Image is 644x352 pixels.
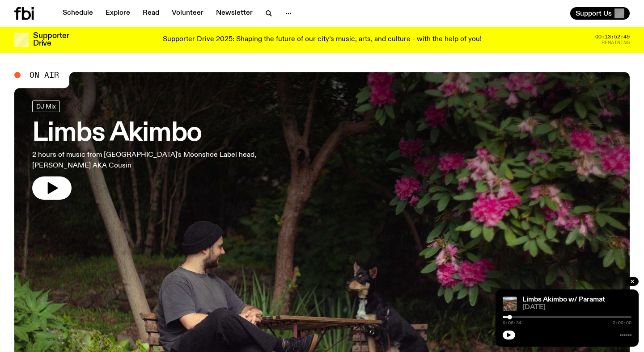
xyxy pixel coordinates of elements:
span: DJ Mix [36,103,56,109]
p: 2 hours of music from [GEOGRAPHIC_DATA]'s Moonshoe Label head, [PERSON_NAME] AKA Cousin [32,150,261,171]
a: Read [137,7,165,20]
span: 2:00:00 [613,321,631,325]
a: Limbs Akimbo2 hours of music from [GEOGRAPHIC_DATA]'s Moonshoe Label head, [PERSON_NAME] AKA Cousin [32,101,261,200]
span: Remaining [602,40,630,45]
a: Schedule [57,7,98,20]
span: 00:13:52:49 [595,34,630,39]
span: [DATE] [522,304,631,311]
span: 0:06:34 [503,321,521,325]
a: Limbs Akimbo w/ Paramat [522,296,605,303]
button: Support Us [570,7,630,20]
a: Newsletter [211,7,258,20]
a: DJ Mix [32,101,60,112]
p: Supporter Drive 2025: Shaping the future of our city’s music, arts, and culture - with the help o... [163,36,482,44]
h3: Supporter Drive [33,32,69,47]
a: Volunteer [166,7,209,20]
span: Support Us [576,9,612,17]
span: On Air [30,71,59,79]
a: Explore [100,7,136,20]
h3: Limbs Akimbo [32,121,261,146]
